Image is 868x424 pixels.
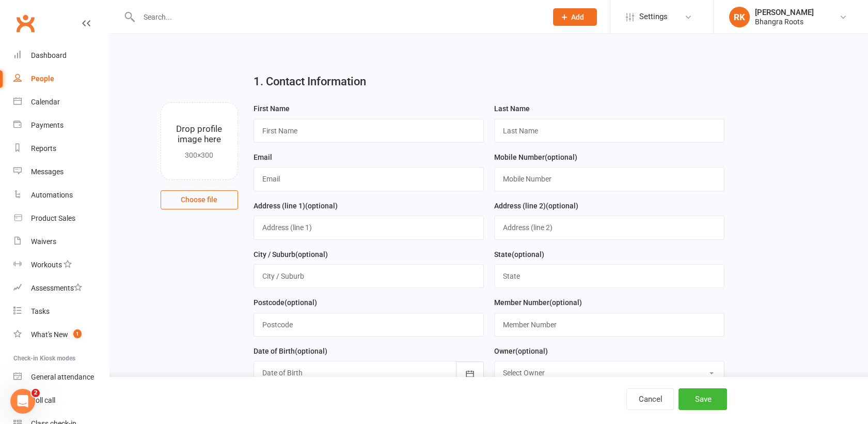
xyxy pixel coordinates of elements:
[494,216,724,239] input: Address (line 2)
[546,202,578,210] spang: (optional)
[545,153,577,161] spang: (optional)
[31,307,50,315] div: Tasks
[13,253,109,277] a: Workouts
[31,51,67,59] div: Dashboard
[13,160,109,184] a: Messages
[295,250,328,259] spang: (optional)
[10,389,35,414] iframe: Intercom live chat
[626,388,674,410] button: Cancel
[254,345,327,357] label: Date of Birth
[31,214,75,222] div: Product Sales
[31,98,60,106] div: Calendar
[512,250,544,259] spang: (optional)
[73,329,82,338] span: 1
[13,67,109,90] a: People
[494,264,724,288] input: State
[254,313,484,337] input: Postcode
[31,191,73,199] div: Automations
[494,119,724,143] input: Last Name
[13,114,109,137] a: Payments
[295,347,327,355] spang: (optional)
[254,75,724,88] h2: 1. Contact Information
[136,10,540,24] input: Search...
[31,144,56,153] div: Reports
[571,13,584,21] span: Add
[678,388,727,410] button: Save
[13,184,109,207] a: Automations
[254,216,484,239] input: Address (line 1)
[254,103,290,114] label: First Name
[31,284,82,292] div: Assessments
[31,237,56,246] div: Waivers
[13,389,109,412] a: Roll call
[31,168,64,176] div: Messages
[13,230,109,253] a: Waivers
[254,119,484,143] input: First Name
[13,300,109,323] a: Tasks
[494,103,530,114] label: Last Name
[13,90,109,114] a: Calendar
[494,167,724,191] input: Mobile Number
[13,137,109,160] a: Reports
[549,298,582,307] spang: (optional)
[729,7,750,27] div: RK
[13,44,109,67] a: Dashboard
[31,330,68,339] div: What's New
[31,373,94,381] div: General attendance
[254,297,317,308] label: Postcode
[755,17,814,26] div: Bhangra Roots
[254,249,328,260] label: City / Suburb
[755,8,814,17] div: [PERSON_NAME]
[13,277,109,300] a: Assessments
[12,10,38,36] a: Clubworx
[494,297,582,308] label: Member Number
[254,200,338,211] label: Address (line 1)
[494,200,578,211] label: Address (line 2)
[31,396,55,404] div: Roll call
[31,389,40,397] span: 2
[31,74,54,83] div: People
[13,323,109,346] a: What's New1
[639,5,668,28] span: Settings
[494,345,548,357] label: Owner
[31,121,64,129] div: Payments
[494,313,724,337] input: Member Number
[515,347,548,355] spang: (optional)
[31,261,62,269] div: Workouts
[254,152,272,163] label: Email
[494,249,544,260] label: State
[254,167,484,191] input: Email
[494,152,577,163] label: Mobile Number
[553,8,597,26] button: Add
[13,207,109,230] a: Product Sales
[285,298,317,307] spang: (optional)
[13,366,109,389] a: General attendance kiosk mode
[305,202,338,210] spang: (optional)
[254,264,484,288] input: City / Suburb
[161,190,238,209] button: Choose file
